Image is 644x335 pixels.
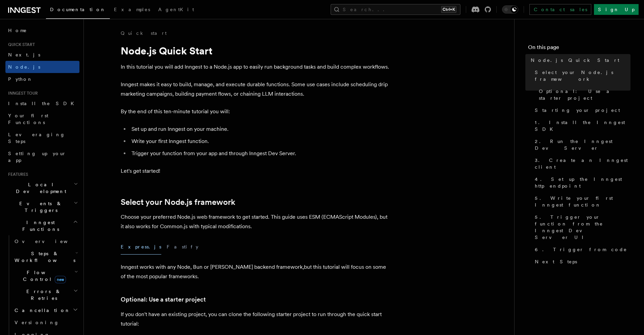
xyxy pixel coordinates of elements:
button: Search...Ctrl+K [331,4,460,15]
a: Node.js Quick Start [528,54,630,66]
a: Starting your project [532,104,630,116]
a: Examples [110,2,154,18]
a: 3. Create an Inngest client [532,154,630,173]
span: Your first Functions [8,113,48,125]
a: Next Steps [532,256,630,268]
a: 5. Write your first Inngest function [532,192,630,211]
span: Setting up your app [8,151,66,163]
span: Select your Node.js framework [535,69,630,82]
a: 4. Set up the Inngest http endpoint [532,173,630,192]
span: 2. Run the Inngest Dev Server [535,138,630,151]
h4: On this page [528,43,630,54]
a: Optional: Use a starter project [121,295,206,304]
span: Documentation [50,7,106,12]
a: Versioning [12,316,79,329]
p: Choose your preferred Node.js web framework to get started. This guide uses ESM (ECMAScript Modul... [121,212,391,231]
li: Write your first Inngest function. [129,137,391,146]
span: Leveraging Steps [8,132,65,144]
span: Local Development [5,181,74,195]
a: 6. Trigger from code [532,243,630,256]
button: Errors & Retries [12,285,79,304]
span: Inngest Functions [5,219,73,233]
button: Flow Controlnew [12,266,79,285]
a: AgentKit [154,2,198,18]
span: Python [8,76,33,82]
p: Inngest makes it easy to build, manage, and execute durable functions. Some use cases include sch... [121,80,391,99]
a: Select your Node.js framework [121,197,235,207]
span: Overview [15,239,84,244]
span: new [55,276,66,283]
a: Contact sales [529,4,591,15]
a: Your first Functions [5,110,79,128]
a: Home [5,24,79,37]
span: Optional: Use a starter project [539,88,630,101]
a: Quick start [121,30,167,37]
span: 5. Write your first Inngest function [535,195,630,208]
li: Trigger your function from your app and through Inngest Dev Server. [129,149,391,158]
a: Select your Node.js framework [532,66,630,85]
span: Quick start [5,42,35,47]
span: Errors & Retries [12,288,73,302]
a: Sign Up [594,4,639,15]
span: Next.js [8,52,40,57]
li: Set up and run Inngest on your machine. [129,124,391,134]
span: Events & Triggers [5,200,74,214]
span: AgentKit [158,7,194,12]
span: Versioning [15,320,59,325]
span: 6. Trigger from code [535,246,627,253]
a: Install the SDK [5,97,79,110]
span: Node.js Quick Start [531,57,619,64]
a: Next.js [5,49,79,61]
a: 1. Install the Inngest SDK [532,116,630,135]
span: Steps & Workflows [12,250,75,264]
button: Steps & Workflows [12,247,79,266]
button: Inngest Functions [5,216,79,235]
a: Optional: Use a starter project [536,85,630,104]
a: Leveraging Steps [5,128,79,147]
button: Express.js [121,239,161,255]
span: 3. Create an Inngest client [535,157,630,170]
span: Inngest tour [5,91,38,96]
span: Install the SDK [8,101,78,106]
span: 5. Trigger your function from the Inngest Dev Server UI [535,214,630,241]
a: Setting up your app [5,147,79,166]
kbd: Ctrl+K [441,6,456,13]
button: Local Development [5,178,79,197]
p: If you don't have an existing project, you can clone the following starter project to run through... [121,310,391,329]
span: Home [8,27,27,34]
a: Documentation [46,2,110,19]
span: Cancellation [12,307,70,314]
p: In this tutorial you will add Inngest to a Node.js app to easily run background tasks and build c... [121,62,391,72]
p: Inngest works with any Node, Bun or [PERSON_NAME] backend framework,but this tutorial will focus ... [121,262,391,281]
button: Fastify [167,239,198,255]
span: Node.js [8,64,40,70]
h1: Node.js Quick Start [121,45,391,57]
a: 2. Run the Inngest Dev Server [532,135,630,154]
span: Examples [114,7,150,12]
span: 4. Set up the Inngest http endpoint [535,176,630,189]
a: Overview [12,235,79,247]
p: Let's get started! [121,166,391,176]
span: Flow Control [12,269,74,283]
a: Python [5,73,79,85]
span: Starting your project [535,107,620,114]
p: By the end of this ten-minute tutorial you will: [121,107,391,116]
span: Features [5,172,28,177]
a: 5. Trigger your function from the Inngest Dev Server UI [532,211,630,243]
button: Cancellation [12,304,79,316]
span: Next Steps [535,258,577,265]
button: Events & Triggers [5,197,79,216]
button: Toggle dark mode [502,5,518,14]
a: Node.js [5,61,79,73]
span: 1. Install the Inngest SDK [535,119,630,133]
